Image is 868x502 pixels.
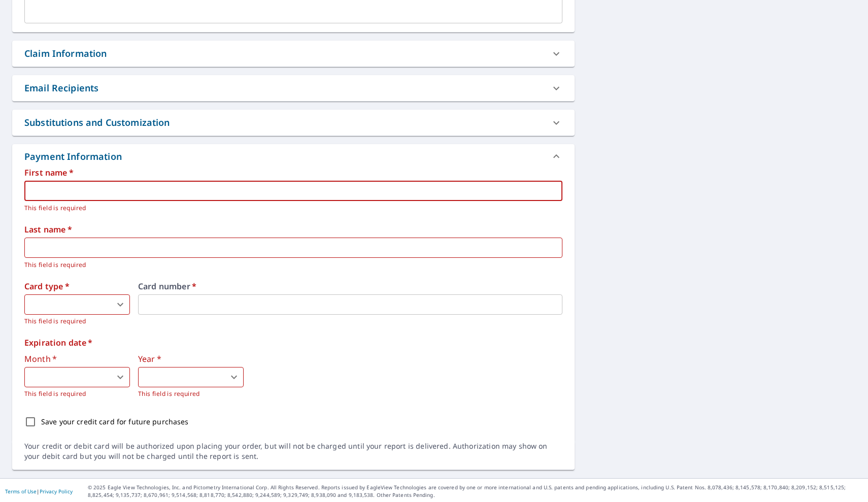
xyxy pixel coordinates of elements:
[24,47,107,60] div: Claim Information
[41,416,189,427] p: Save your credit card for future purchases
[24,260,555,270] p: This field is required
[88,484,863,499] p: © 2025 Eagle View Technologies, Inc. and Pictometry International Corp. All Rights Reserved. Repo...
[24,441,562,461] div: Your credit or debit card will be authorized upon placing your order, but will not be charged unt...
[12,144,575,169] div: Payment Information
[24,294,130,315] div: ​
[24,203,555,213] p: This field is required
[24,367,130,387] div: ​
[24,81,98,95] div: Email Recipients
[12,110,575,136] div: Substitutions and Customization
[24,339,562,347] label: Expiration date
[138,355,244,363] label: Year
[24,355,130,363] label: Month
[24,389,130,399] p: This field is required
[5,488,73,494] p: |
[24,150,126,163] div: Payment Information
[24,316,130,326] p: This field is required
[24,116,170,129] div: Substitutions and Customization
[138,389,244,399] p: This field is required
[12,41,575,66] div: Claim Information
[12,75,575,101] div: Email Recipients
[24,282,130,290] label: Card type
[40,488,73,495] a: Privacy Policy
[5,488,37,495] a: Terms of Use
[138,282,562,290] label: Card number
[24,225,562,233] label: Last name
[24,169,562,177] label: First name
[138,367,244,387] div: ​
